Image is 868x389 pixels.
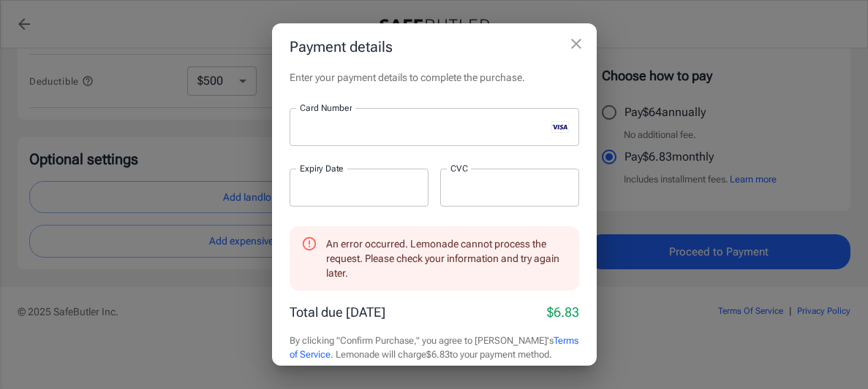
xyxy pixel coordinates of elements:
[300,101,352,114] label: Card Number
[326,231,567,286] div: An error occurred. Lemonade cannot process the request. Please check your information and try aga...
[300,120,546,134] iframe: Secure card number input frame
[562,29,591,58] button: close
[450,180,569,194] iframe: Secure CVC input frame
[300,162,344,174] label: Expiry Date
[450,162,468,174] label: CVC
[290,334,579,362] p: By clicking "Confirm Purchase," you agree to [PERSON_NAME]'s . Lemonade will charge $6.83 to your...
[290,70,579,85] p: Enter your payment details to complete the purchase.
[547,302,579,322] p: $6.83
[272,23,597,70] h2: Payment details
[290,302,385,322] p: Total due [DATE]
[551,121,569,133] svg: visa
[300,180,418,194] iframe: Secure expiration date input frame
